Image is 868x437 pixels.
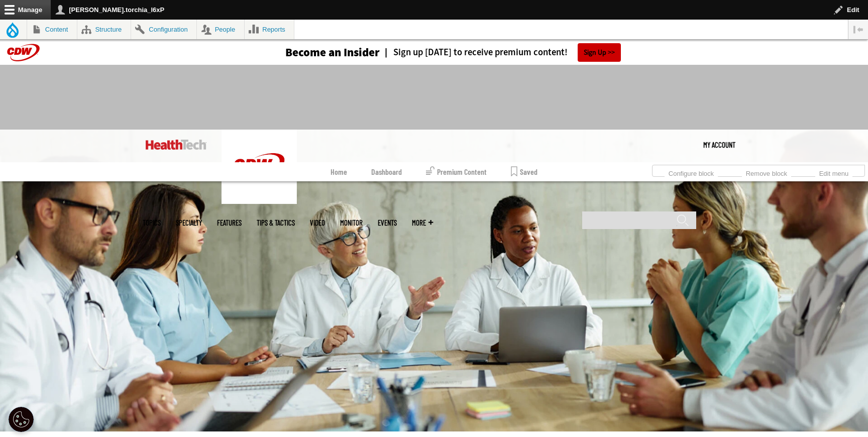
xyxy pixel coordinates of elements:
a: Tips & Tactics [257,219,295,227]
a: Sign up [DATE] to receive premium content! [380,48,568,57]
div: User menu [703,130,735,160]
span: Specialty [176,219,202,227]
img: Home [146,140,206,150]
span: More [412,219,433,227]
a: Events [378,219,397,227]
img: Home [222,130,297,204]
a: Video [310,219,325,227]
a: Content [27,20,77,39]
a: Sign Up [578,43,621,62]
a: Configure block [665,167,718,178]
a: People [197,20,244,39]
a: Structure [77,20,131,39]
h3: Become an Insider [285,47,380,58]
div: Cookie Settings [9,407,34,432]
a: Become an Insider [248,47,380,58]
a: Saved [511,162,537,181]
a: Remove block [742,167,791,178]
button: Open Preferences [9,407,34,432]
a: Reports [245,20,294,39]
a: Dashboard [371,162,402,181]
a: Premium Content [426,162,487,181]
a: Configuration [131,20,196,39]
a: CDW [222,196,297,206]
iframe: advertisement [251,75,617,120]
a: MonITor [340,219,363,227]
button: Vertical orientation [848,20,868,39]
a: Edit menu [815,167,852,178]
a: My Account [703,130,735,160]
a: Home [331,162,347,181]
a: Features [217,219,242,227]
span: Topics [143,219,161,227]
